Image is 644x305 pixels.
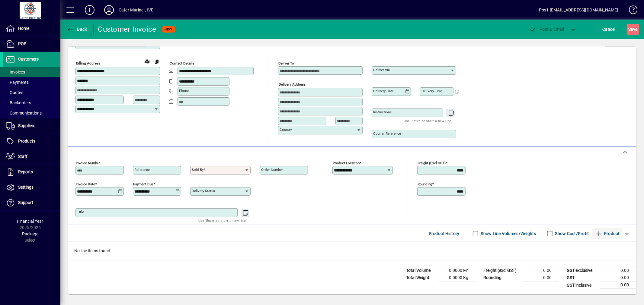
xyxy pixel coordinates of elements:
div: Cater Marine LIVE [119,5,153,15]
mat-label: Product location [333,161,360,165]
span: Payments [6,80,29,85]
mat-label: Instructions [373,110,392,114]
button: Add [80,5,99,15]
td: 0.00 [523,267,559,274]
mat-label: Courier Reference [373,131,401,136]
mat-label: Country [280,127,292,132]
span: Product History [429,229,460,238]
span: ost & Email [529,27,564,32]
span: Cancel [603,24,616,34]
mat-label: Deliver via [373,68,390,72]
mat-label: Phone [179,89,189,93]
button: Product History [426,228,462,239]
a: Invoices [3,67,60,77]
button: Save [627,24,639,35]
mat-label: Invoice date [76,182,95,186]
mat-label: Payment due [133,182,153,186]
a: Suppliers [3,118,60,134]
span: Financial Year [17,219,43,224]
span: Back [67,27,87,32]
span: Suppliers [18,123,35,128]
span: Settings [18,185,34,190]
label: Show Cost/Profit [554,231,589,237]
mat-hint: Use 'Enter' to start a new line [198,217,246,224]
span: Quotes [6,90,23,95]
td: GST exclusive [564,267,600,274]
mat-label: Delivery time [421,89,443,93]
td: 0.0000 M³ [439,267,476,274]
td: GST inclusive [564,281,600,289]
app-page-header-button: Back [60,24,94,35]
td: 0.00 [523,274,559,281]
a: Settings [3,180,60,195]
button: Product [592,228,623,239]
span: S [628,27,631,32]
span: NEW [165,27,172,31]
div: Pos1 [EMAIL_ADDRESS][DOMAIN_NAME] [539,5,618,15]
td: Freight (excl GST) [480,267,523,274]
a: Home [3,21,60,36]
a: Staff [3,149,60,164]
mat-hint: Use 'Enter' to start a new line [404,117,451,124]
mat-label: Invoice number [76,161,100,165]
a: Reports [3,165,60,180]
span: POS [18,41,26,46]
span: Home [18,26,29,31]
a: Products [3,134,60,149]
span: ave [628,24,638,34]
span: Backorders [6,100,31,105]
button: Profile [99,5,119,15]
td: 0.00 [600,267,636,274]
span: Support [18,200,33,205]
td: 0.00 [600,274,636,281]
mat-label: Rounding [418,182,432,186]
mat-label: Delivery status [192,189,215,193]
mat-label: Deliver To [278,61,294,65]
a: POS [3,36,60,52]
span: Staff [18,154,27,159]
mat-label: Sold by [192,168,203,172]
a: Backorders [3,98,60,108]
td: 0.0000 Kg [439,274,476,281]
span: Products [18,139,35,143]
a: Quotes [3,87,60,98]
span: Communications [6,111,42,115]
span: P [540,27,543,32]
a: Communications [3,108,60,118]
label: Show Line Volumes/Weights [480,231,536,237]
div: No line items found [68,242,636,260]
td: 0.00 [600,281,636,289]
button: Post & Email [526,24,567,35]
mat-label: Order number [261,168,283,172]
span: Package [22,231,38,236]
button: Back [65,24,88,35]
span: Invoices [6,70,25,74]
td: Rounding [480,274,523,281]
td: GST [564,274,600,281]
a: Knowledge Base [624,1,636,21]
mat-label: Title [77,210,84,214]
span: Product [595,229,620,238]
mat-label: Freight (excl GST) [418,161,446,165]
mat-label: Delivery date [373,89,394,93]
span: Customers [18,57,39,61]
button: Copy to Delivery address [152,57,162,66]
div: Customer Invoice [98,24,156,34]
td: Total Weight [403,274,439,281]
button: Cancel [601,24,617,35]
td: Total Volume [403,267,439,274]
mat-label: Reference [134,168,150,172]
a: View on map [142,56,152,66]
span: Reports [18,169,33,174]
a: Support [3,195,60,210]
a: Payments [3,77,60,87]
